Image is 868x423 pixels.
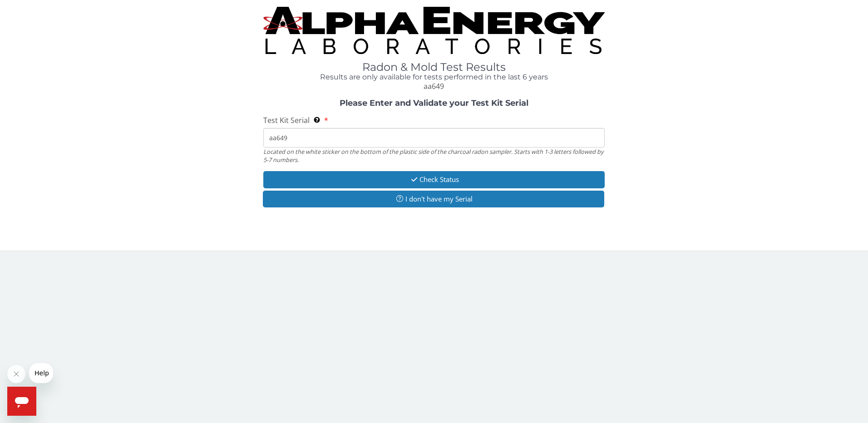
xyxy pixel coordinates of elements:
h1: Radon & Mold Test Results [263,61,605,73]
iframe: Close message [7,365,25,383]
div: Located on the white sticker on the bottom of the plastic side of the charcoal radon sampler. Sta... [263,148,605,164]
iframe: Message from company [29,363,53,383]
strong: Please Enter and Validate your Test Kit Serial [340,98,528,108]
h4: Results are only available for tests performed in the last 6 years [263,73,605,81]
img: TightCrop.jpg [263,7,605,54]
button: I don't have my Serial [263,191,605,207]
button: Check Status [263,171,605,188]
span: Test Kit Serial [263,115,310,125]
span: aa649 [424,81,444,91]
iframe: Button to launch messaging window [7,387,36,416]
